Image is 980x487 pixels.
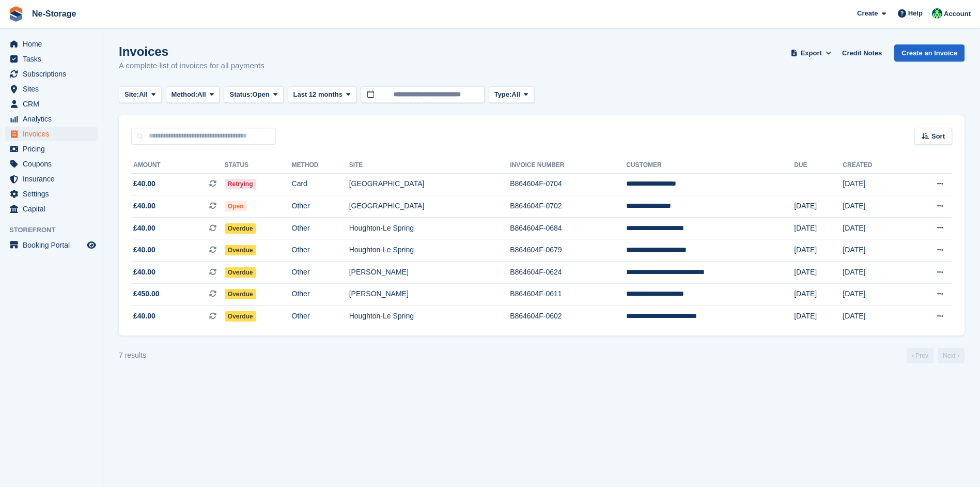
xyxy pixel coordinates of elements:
td: [PERSON_NAME] [349,262,510,284]
th: Created [843,157,906,174]
td: B864604F-0679 [510,239,626,262]
span: All [511,89,520,100]
span: Settings [23,187,85,201]
td: B864604F-0704 [510,173,626,195]
a: Ne-Storage [28,5,80,22]
td: Houghton-Le Spring [349,217,510,239]
a: Next [938,348,965,363]
nav: Page [905,348,967,363]
td: Houghton-Le Spring [349,239,510,262]
h1: Invoices [119,44,265,58]
span: All [139,89,148,100]
td: B864604F-0624 [510,262,626,284]
button: Method: All [166,86,220,103]
span: £40.00 [133,223,155,234]
a: Previous [907,348,934,363]
a: Credit Notes [838,44,886,62]
td: [DATE] [794,195,843,218]
td: Card [292,173,349,195]
a: menu [5,97,98,111]
th: Method [292,157,349,174]
td: Other [292,239,349,262]
td: [DATE] [843,173,906,195]
button: Type: All [489,86,534,103]
span: £40.00 [133,201,155,211]
td: Houghton-Le Spring [349,306,510,327]
td: [DATE] [843,217,906,239]
span: Home [23,37,85,51]
span: CRM [23,97,85,111]
a: menu [5,238,98,252]
td: B864604F-0611 [510,283,626,306]
td: Other [292,217,349,239]
span: Overdue [225,223,256,234]
span: £40.00 [133,245,155,255]
span: All [197,89,206,100]
span: Booking Portal [23,238,85,252]
span: Invoices [23,127,85,141]
td: [DATE] [794,262,843,284]
img: stora-icon-8386f47178a22dfd0bd8f6a31ec36ba5ce8667c1dd55bd0f319d3a0aa187defe.svg [8,6,24,22]
a: menu [5,157,98,171]
th: Site [349,157,510,174]
span: Open [253,89,270,100]
button: Export [788,44,834,62]
span: Export [801,48,822,58]
td: [DATE] [794,217,843,239]
span: £450.00 [133,288,160,299]
td: [DATE] [843,195,906,218]
span: Overdue [225,311,256,322]
span: Open [225,201,247,211]
a: menu [5,82,98,96]
td: B864604F-0684 [510,217,626,239]
td: [DATE] [843,239,906,262]
td: [PERSON_NAME] [349,283,510,306]
span: Analytics [23,112,85,126]
a: menu [5,142,98,156]
span: £40.00 [133,178,155,189]
span: Storefront [9,225,103,235]
td: B864604F-0602 [510,306,626,327]
span: Coupons [23,157,85,171]
span: Insurance [23,172,85,186]
td: Other [292,195,349,218]
td: [DATE] [843,262,906,284]
span: Type: [494,89,512,100]
span: Create [857,8,878,19]
a: Preview store [85,239,98,251]
a: menu [5,187,98,201]
a: menu [5,172,98,186]
th: Status [225,157,292,174]
th: Invoice Number [510,157,626,174]
span: Sort [931,131,945,142]
span: Retrying [225,179,256,189]
th: Amount [131,157,225,174]
td: [DATE] [794,283,843,306]
span: Status: [229,89,252,100]
td: B864604F-0702 [510,195,626,218]
a: Create an Invoice [894,44,965,62]
a: menu [5,37,98,51]
td: [DATE] [843,283,906,306]
button: Status: Open [224,86,283,103]
td: Other [292,306,349,327]
a: menu [5,67,98,81]
a: menu [5,127,98,141]
img: Jay Johal [932,8,942,19]
a: menu [5,202,98,216]
td: [GEOGRAPHIC_DATA] [349,195,510,218]
button: Last 12 months [288,86,356,103]
td: [DATE] [794,239,843,262]
span: Method: [172,89,198,100]
span: £40.00 [133,311,155,322]
span: Subscriptions [23,67,85,81]
span: Last 12 months [293,89,343,100]
td: Other [292,262,349,284]
button: Site: All [119,86,162,103]
span: £40.00 [133,267,155,278]
th: Customer [626,157,794,174]
th: Due [794,157,843,174]
a: menu [5,112,98,126]
td: Other [292,283,349,306]
span: Tasks [23,52,85,66]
